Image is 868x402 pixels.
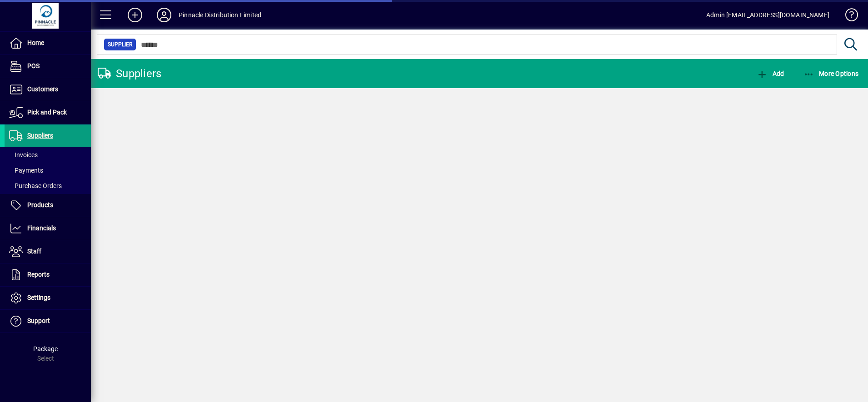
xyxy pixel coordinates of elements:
span: Reports [27,271,50,278]
span: Staff [27,248,41,255]
a: Invoices [5,147,91,163]
a: Customers [5,78,91,101]
span: Supplier [108,40,132,49]
a: POS [5,55,91,78]
a: Home [5,32,91,55]
div: Pinnacle Distribution Limited [179,8,261,22]
a: Support [5,310,91,333]
span: Add [757,70,784,77]
span: Customers [27,85,58,93]
a: Products [5,194,91,217]
span: POS [27,62,40,69]
span: Settings [27,294,50,301]
div: Suppliers [98,66,161,81]
span: Payments [9,167,43,174]
button: Add [754,65,786,82]
a: Staff [5,240,91,263]
span: Support [27,317,50,324]
span: Purchase Orders [9,182,62,189]
a: Financials [5,217,91,240]
button: Profile [150,7,179,23]
div: Admin [EMAIL_ADDRESS][DOMAIN_NAME] [706,8,829,22]
a: Purchase Orders [5,178,91,194]
button: More Options [801,65,861,82]
span: Invoices [9,151,38,159]
span: Products [27,201,53,208]
a: Reports [5,263,91,286]
span: Home [27,39,44,46]
a: Settings [5,287,91,309]
span: Pick and Pack [27,109,67,116]
span: More Options [803,70,859,77]
a: Knowledge Base [838,2,857,31]
button: Add [120,7,150,23]
a: Payments [5,163,91,178]
span: Suppliers [27,132,53,139]
a: Pick and Pack [5,101,91,124]
span: Financials [27,224,56,232]
span: Package [33,345,58,352]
